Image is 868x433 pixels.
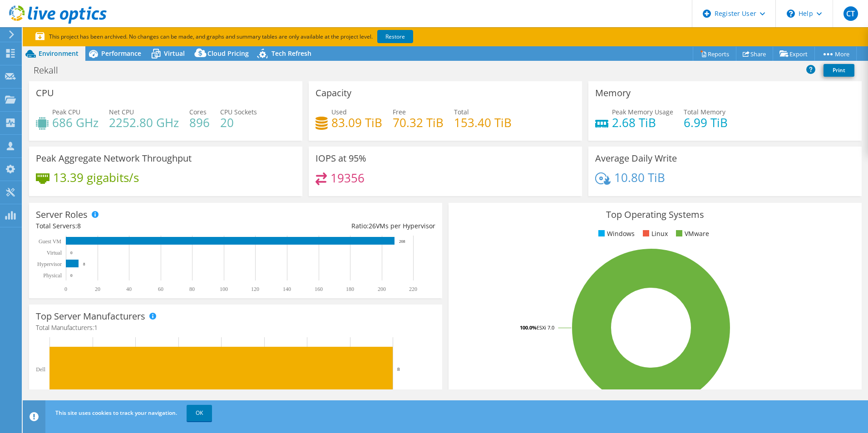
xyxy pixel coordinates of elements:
text: 220 [409,286,417,292]
text: Physical [43,272,62,279]
li: Windows [596,229,635,239]
span: CPU Sockets [220,108,257,116]
tspan: ESXi 7.0 [537,324,554,331]
span: Total Memory [684,108,725,116]
div: Total Servers: [36,221,236,231]
a: Share [736,47,773,61]
h4: Total Manufacturers: [36,323,435,333]
text: 208 [399,239,405,244]
span: Cloud Pricing [207,49,249,58]
div: Ratio: VMs per Hypervisor [236,221,435,231]
span: Virtual [164,49,185,58]
h4: 19356 [330,173,365,183]
text: 140 [283,286,291,292]
span: 8 [77,221,81,230]
h3: Peak Aggregate Network Throughput [36,153,192,163]
span: Net CPU [109,108,134,116]
a: OK [187,405,212,421]
a: Export [773,47,815,61]
h3: Top Operating Systems [455,210,855,220]
span: This site uses cookies to track your navigation. [55,409,177,417]
h4: 2.68 TiB [612,118,673,128]
text: Virtual [47,250,62,256]
span: Peak CPU [52,108,80,116]
h3: Top Server Manufacturers [36,311,145,321]
span: Total [454,108,469,116]
h4: 686 GHz [52,118,99,128]
a: Restore [377,30,413,43]
span: 26 [369,221,376,230]
text: 100 [220,286,228,292]
svg: \n [787,10,795,18]
text: 60 [158,286,163,292]
text: 200 [378,286,386,292]
text: Hypervisor [37,261,62,267]
text: Dell [36,366,45,373]
p: This project has been archived. No changes can be made, and graphs and summary tables are only av... [35,32,480,42]
h4: 10.80 TiB [614,172,665,182]
text: 180 [346,286,354,292]
text: 120 [251,286,259,292]
span: Used [331,108,347,116]
h3: Capacity [316,88,351,98]
a: Reports [693,47,736,61]
h4: 6.99 TiB [684,118,728,128]
h4: 20 [220,118,257,128]
span: Free [393,108,406,116]
h4: 2252.80 GHz [109,118,179,128]
a: Print [824,64,854,77]
li: VMware [674,229,709,239]
h4: 70.32 TiB [393,118,444,128]
text: 0 [70,273,73,278]
text: 8 [83,262,85,266]
h3: Memory [595,88,631,98]
span: Tech Refresh [271,49,311,58]
h4: 153.40 TiB [454,118,512,128]
text: Guest VM [39,238,61,245]
text: 0 [70,251,73,255]
text: 0 [64,286,67,292]
h3: Server Roles [36,210,88,220]
text: 20 [95,286,100,292]
h3: Average Daily Write [595,153,677,163]
span: Performance [101,49,141,58]
span: Peak Memory Usage [612,108,673,116]
li: Linux [641,229,668,239]
text: 160 [315,286,323,292]
h4: 896 [189,118,210,128]
h1: Rekall [30,65,72,75]
text: 80 [189,286,195,292]
text: 8 [397,366,400,372]
span: 1 [94,323,98,332]
a: More [814,47,857,61]
text: 40 [126,286,132,292]
h4: 83.09 TiB [331,118,382,128]
h3: IOPS at 95% [316,153,366,163]
h3: CPU [36,88,54,98]
span: Cores [189,108,207,116]
span: CT [843,6,858,21]
h4: 13.39 gigabits/s [53,172,139,182]
tspan: 100.0% [520,324,537,331]
span: Environment [39,49,79,58]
